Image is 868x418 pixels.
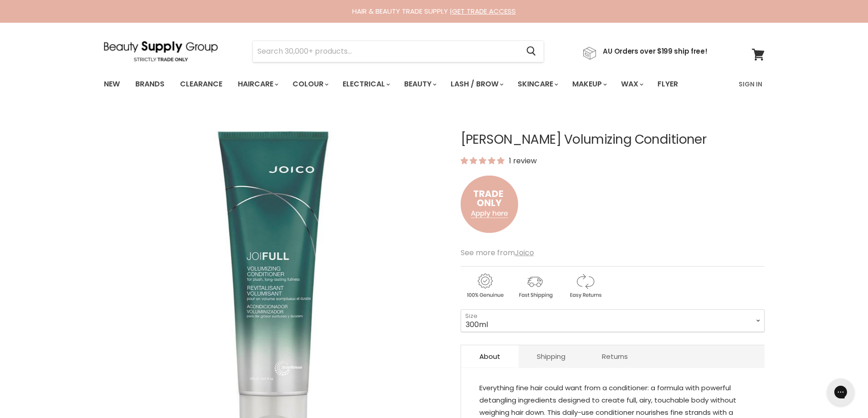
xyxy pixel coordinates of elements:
a: Clearance [173,75,229,94]
h1: [PERSON_NAME] Volumizing Conditioner [461,133,765,147]
a: Flyer [651,75,685,94]
div: HAIR & BEAUTY TRADE SUPPLY | [92,7,776,16]
input: Search [253,41,519,62]
img: shipping.gif [511,272,559,300]
a: GET TRADE ACCESS [452,6,516,16]
img: to.png [461,166,518,242]
a: Electrical [336,75,395,94]
a: Beauty [397,75,442,94]
a: Haircare [231,75,284,94]
span: 5.00 stars [461,156,506,166]
a: Skincare [511,75,564,94]
a: Lash / Brow [444,75,509,94]
img: returns.gif [561,272,609,300]
nav: Main [92,71,776,97]
a: Colour [286,75,334,94]
a: Wax [614,75,649,94]
iframe: Gorgias live chat messenger [822,375,859,409]
form: Product [252,40,544,62]
button: Search [519,41,544,62]
a: Makeup [565,75,612,94]
a: Returns [584,345,646,368]
a: New [97,75,127,94]
a: Sign In [733,75,768,94]
a: Joico [515,247,534,258]
a: Shipping [519,345,584,368]
img: genuine.gif [461,272,509,300]
ul: Main menu [97,71,709,97]
span: See more from [461,247,534,258]
span: 1 review [506,156,537,166]
a: About [461,345,519,368]
a: Brands [128,75,171,94]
